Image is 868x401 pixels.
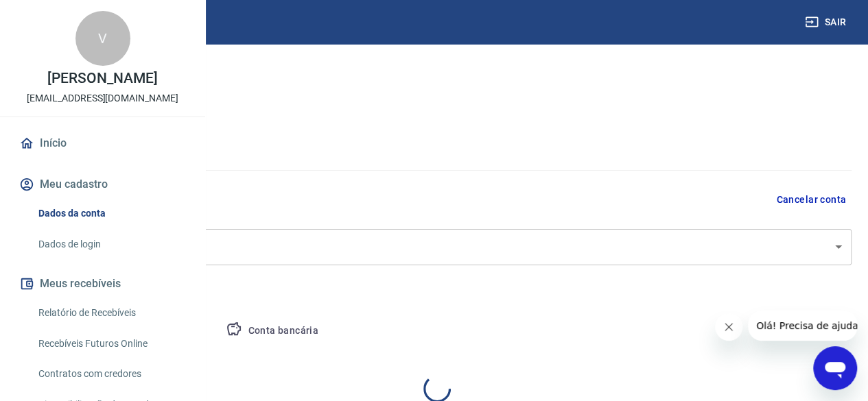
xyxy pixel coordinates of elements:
[33,230,189,258] a: Dados de login
[8,10,115,21] span: Olá! Precisa de ajuda?
[33,330,189,358] a: Recebíveis Futuros Online
[22,229,852,265] div: VN fashion comércio de roupas ltda
[33,299,189,327] a: Relatório de Recebíveis
[33,360,189,388] a: Contratos com credores
[33,199,189,228] a: Dados da conta
[16,169,189,199] button: Meu cadastro
[802,10,852,35] button: Sair
[771,187,852,212] button: Cancelar conta
[715,313,742,341] iframe: Fechar mensagem
[215,315,329,348] button: Conta bancária
[47,71,157,86] p: [PERSON_NAME]
[22,126,852,148] h5: Dados cadastrais
[27,91,178,106] p: [EMAIL_ADDRESS][DOMAIN_NAME]
[748,311,857,341] iframe: Mensagem da empresa
[813,346,857,390] iframe: Botão para abrir a janela de mensagens
[16,269,189,299] button: Meus recebíveis
[75,11,130,66] div: V
[16,128,189,158] a: Início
